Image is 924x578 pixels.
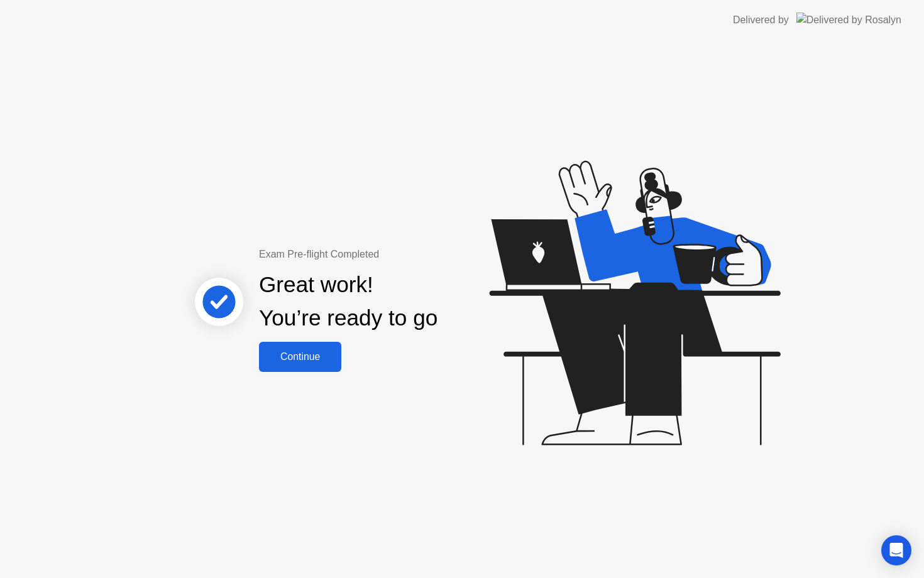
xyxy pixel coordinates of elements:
[796,13,901,27] img: Delivered by Rosalyn
[733,13,789,28] div: Delivered by
[259,247,519,262] div: Exam Pre-flight Completed
[259,268,437,335] div: Great work! You’re ready to go
[263,351,338,363] div: Continue
[259,342,341,372] button: Continue
[881,535,911,565] div: Open Intercom Messenger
